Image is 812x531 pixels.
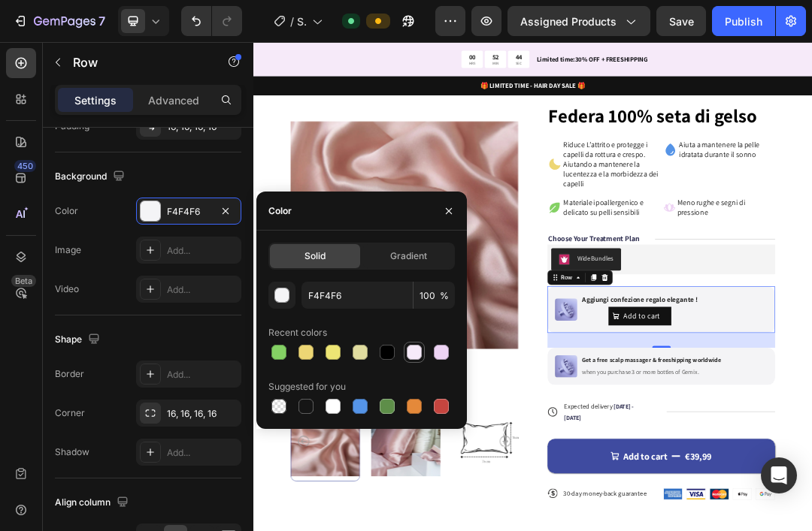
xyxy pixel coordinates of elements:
div: Video [55,282,79,296]
p: Riduce L’attrito e protegge i capelli da rottura e crespo. Aiutando a mantenere la lucentezza e l... [500,158,654,237]
p: Advanced [148,92,199,108]
img: Wide%20Bundles.png [492,342,511,360]
input: Eg: FFFFFF [301,282,413,309]
p: 7 [98,12,105,30]
button: WideBundles [480,333,593,369]
p: Row [73,53,201,71]
p: Materiale ipoallergenico e delicato su pelli sensibili [500,252,654,283]
div: Open Intercom Messenger [761,457,797,493]
p: Settings [74,92,117,108]
div: 16, 16, 16, 16 [167,407,238,421]
p: Choose Your Treatment Plan [476,310,623,326]
div: Recent colors [268,326,327,339]
iframe: Design area [253,42,812,531]
button: Add to cart [573,427,674,457]
div: Suggested for you [268,380,346,394]
div: Background [55,167,128,187]
span: Assigned Products [520,14,617,29]
div: Color [268,204,292,218]
div: Add... [167,446,238,460]
div: Color [55,204,78,218]
div: Shadow [55,445,89,459]
div: Add... [167,283,238,297]
p: Aggiungi confezione regalo elegante ! [530,408,717,423]
div: Shape [55,330,103,350]
div: 450 [14,160,36,172]
div: Add to cart [597,433,656,451]
div: Beta [11,275,36,287]
span: Save [669,15,694,28]
button: Assigned Products [507,6,650,36]
div: Row [493,373,518,387]
div: Rich Text Editor. Editing area: main [529,406,719,424]
div: Publish [725,14,762,29]
span: / [290,14,294,29]
div: F4F4F6 [167,205,211,219]
span: Shopify Original Product Template [297,14,306,29]
div: Align column [55,493,132,513]
button: Publish [712,6,775,36]
span: Gradient [390,249,427,263]
span: % [440,289,449,303]
button: 7 [6,6,112,36]
div: Undo/Redo [181,6,242,36]
div: Add... [167,244,238,258]
span: Solid [304,249,326,263]
button: Save [656,6,706,36]
p: Get a free scalp massager & freeshipping worldwide [530,508,755,520]
div: Image [55,243,81,257]
img: gempages_580201147449476084-585a355e-b45e-4e2a-ac93-5f124d51ab0b.png [486,414,523,450]
div: Corner [55,406,85,420]
div: Border [55,367,84,381]
div: Add... [167,368,238,382]
div: WideBundles [523,342,581,358]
